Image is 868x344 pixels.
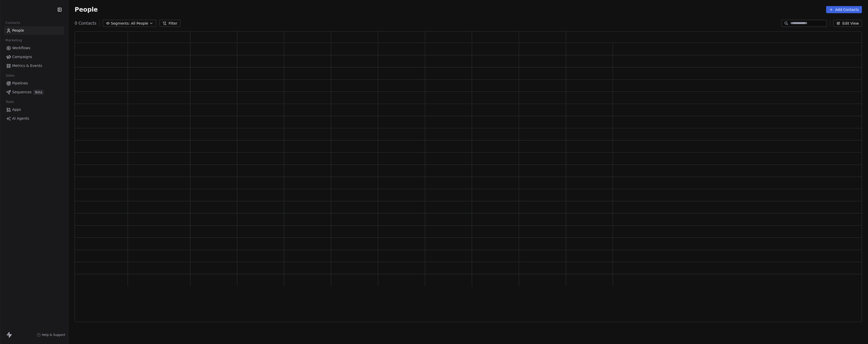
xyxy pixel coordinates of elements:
[12,45,30,51] span: Workflows
[12,63,42,68] span: Metrics & Events
[3,19,22,27] span: Contacts
[111,21,130,26] span: Segments:
[131,21,148,26] span: All People
[4,88,64,96] a: SequencesBeta
[75,43,862,322] div: grid
[12,89,31,95] span: Sequences
[4,79,64,87] a: Pipelines
[37,333,65,337] a: Help & Support
[12,54,32,60] span: Campaigns
[3,37,24,44] span: Marketing
[12,81,28,86] span: Pipelines
[826,6,862,13] button: Add Contacts
[75,6,98,13] span: People
[4,105,64,114] a: Apps
[12,107,21,112] span: Apps
[4,44,64,52] a: Workflows
[34,90,44,95] span: Beta
[75,20,96,26] span: 0 Contacts
[42,333,65,337] span: Help & Support
[159,20,180,27] button: Filter
[4,26,64,35] a: People
[833,20,862,27] button: Edit View
[4,72,17,79] span: Sales
[4,53,64,61] a: Campaigns
[4,98,16,106] span: Tools
[12,28,24,33] span: People
[12,116,29,121] span: AI Agents
[4,62,64,70] a: Metrics & Events
[4,114,64,123] a: AI Agents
